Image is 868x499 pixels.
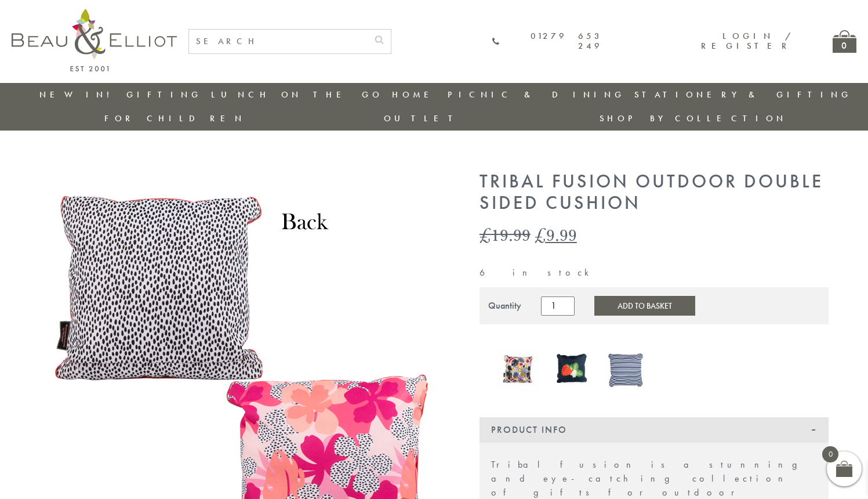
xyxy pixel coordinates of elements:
p: 6 in stock [480,267,829,278]
a: Guatemala Double Sided Cushion [497,348,540,393]
a: Login / Register [701,30,792,52]
a: Strawberries & Cream Double Sided Outdoor Cushion [551,348,594,393]
img: Strawberries & Cream Double Sided Outdoor Cushion [551,348,594,391]
a: Gifting [126,89,202,100]
img: Three Rivers outdoor garden picnic Cushion Double Sided [605,342,648,397]
a: Outlet [384,113,461,124]
a: Shop by collection [600,113,787,124]
a: Home [392,89,438,100]
img: logo [12,9,177,71]
bdi: 9.99 [535,223,577,247]
a: Picnic & Dining [448,89,625,100]
button: Add to Basket [594,296,695,316]
a: 01279 653 249 [492,31,603,52]
div: Product Info [480,417,829,443]
div: Quantity [488,301,521,311]
span: 0 [822,446,838,462]
input: SEARCH [189,30,368,53]
a: Stationery & Gifting [634,89,852,100]
span: £ [480,223,491,247]
a: 0 [833,30,856,53]
a: For Children [104,113,245,124]
a: New in! [39,89,117,100]
input: Product quantity [541,296,575,315]
span: £ [535,223,546,247]
h1: Tribal Fusion Outdoor Double Sided Cushion [480,171,829,214]
a: Lunch On The Go [211,89,383,100]
a: Three Rivers outdoor garden picnic Cushion Double Sided [605,342,648,400]
img: Guatemala Double Sided Cushion [497,348,540,391]
bdi: 19.99 [480,223,531,247]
